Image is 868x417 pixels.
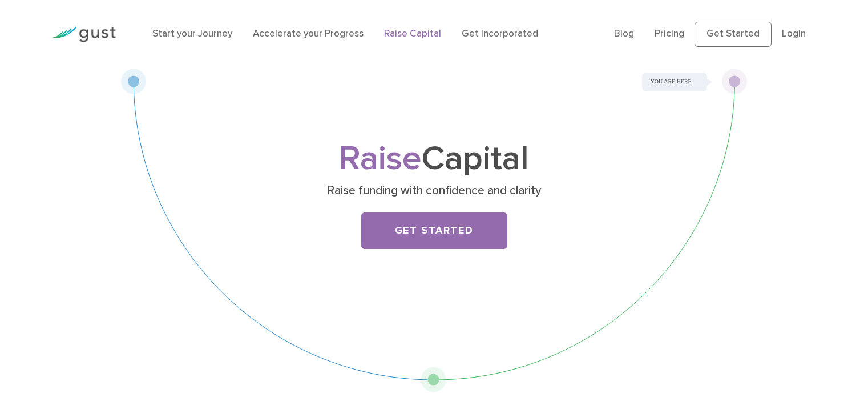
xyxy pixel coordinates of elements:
h1: Capital [209,143,660,175]
a: Raise Capital [384,28,441,39]
a: Blog [614,28,634,39]
a: Get Started [695,22,772,47]
a: Login [782,28,806,39]
a: Accelerate your Progress [253,28,364,39]
img: Gust Logo [52,27,116,42]
a: Get Incorporated [462,28,538,39]
a: Get Started [361,212,507,249]
span: Raise [339,138,422,179]
a: Start your Journey [152,28,232,39]
a: Pricing [655,28,684,39]
p: Raise funding with confidence and clarity [213,183,655,199]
